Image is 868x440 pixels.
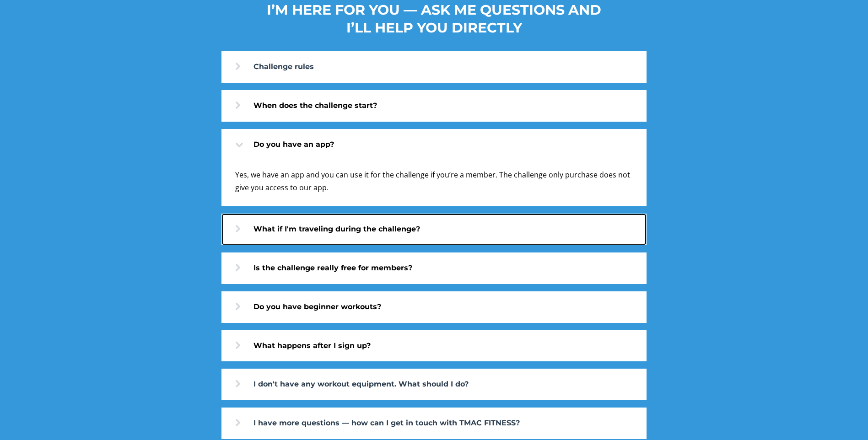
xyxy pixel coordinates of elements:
[221,330,646,362] a: What happens after I sign up?
[221,129,646,161] a: Do you have an app?
[221,90,646,122] a: When does the challenge start?
[221,408,646,439] a: I have more questions — how can I get in touch with TMAC FITNESS?
[221,369,646,400] a: I don't have any workout equipment. What should I do?
[265,1,603,37] h2: I’M HERE FOR YOU — ASK ME QUESTIONS AND I’LL HELP YOU DIRECTLY
[221,252,646,284] a: Is the challenge really free for members?
[221,291,646,323] a: Do you have beginner workouts?
[235,168,632,195] p: Yes, we have an app and you can use it for the challenge if you’re a member. The challenge only p...
[221,51,646,83] a: Challenge rules
[221,214,646,245] a: What if I'm traveling during the challenge?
